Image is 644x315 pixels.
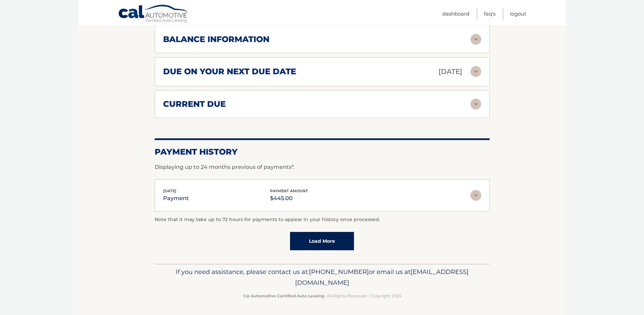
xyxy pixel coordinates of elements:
img: accordion-rest.svg [470,34,481,45]
p: Note that it may take up to 72 hours for payments to appear in your history once processed. [155,216,490,224]
a: Logout [510,8,526,19]
h2: Payment History [155,147,490,157]
p: payment [163,194,189,203]
p: - All Rights Reserved - Copyright 2025 [159,292,485,299]
p: If you need assistance, please contact us at: or email us at [159,267,485,288]
h2: balance information [163,34,269,44]
span: [DATE] [163,189,176,193]
h2: current due [163,99,226,109]
span: [PHONE_NUMBER] [309,268,369,276]
a: FAQ's [484,8,495,19]
a: Cal Automotive [118,4,189,24]
a: Dashboard [442,8,469,19]
p: $445.00 [270,194,308,203]
h2: due on your next due date [163,66,296,77]
p: [DATE] [439,66,462,78]
span: payment amount [270,189,308,193]
p: Displaying up to 24 months previous of payments*. [155,163,490,171]
img: accordion-rest.svg [470,190,481,201]
strong: Cal Automotive Certified Auto Leasing [243,293,324,298]
img: accordion-rest.svg [470,66,481,77]
a: Load More [290,232,354,250]
img: accordion-rest.svg [470,99,481,110]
